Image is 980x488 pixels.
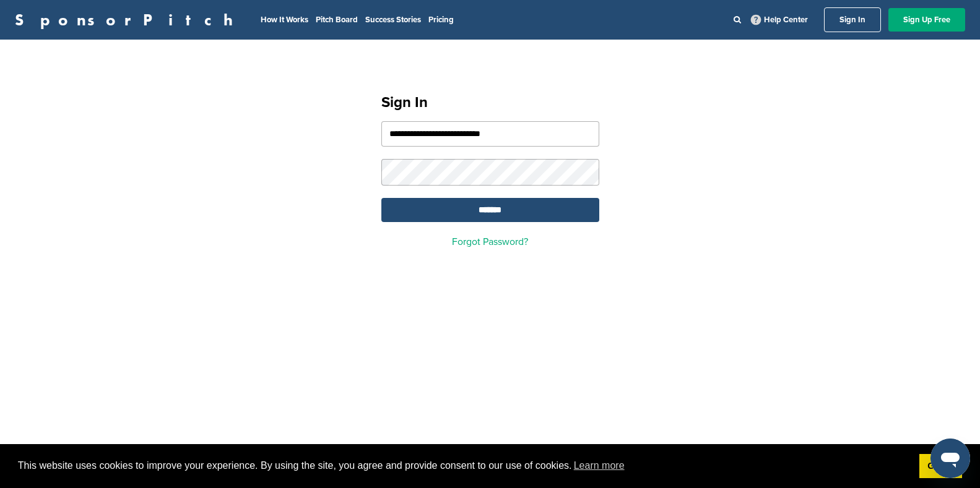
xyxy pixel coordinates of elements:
a: Sign Up Free [888,8,965,32]
a: Pitch Board [316,15,358,25]
a: How It Works [261,15,308,25]
iframe: Button to launch messaging window [930,439,970,478]
span: This website uses cookies to improve your experience. By using the site, you agree and provide co... [18,456,909,475]
a: learn more about cookies [572,456,627,475]
a: Forgot Password? [452,236,528,248]
a: Pricing [428,15,454,25]
a: SponsorPitch [15,12,241,28]
h1: Sign In [381,92,599,114]
a: dismiss cookie message [919,454,962,479]
a: Help Center [748,12,810,27]
a: Success Stories [365,15,421,25]
a: Sign In [824,7,881,32]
